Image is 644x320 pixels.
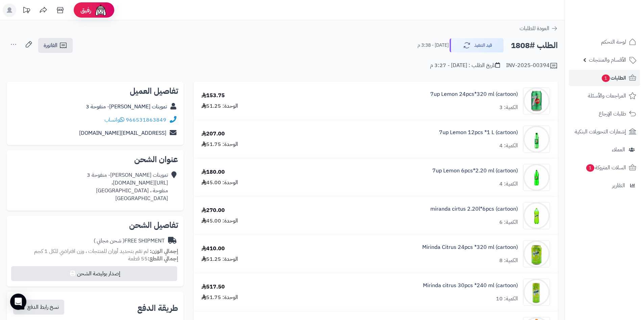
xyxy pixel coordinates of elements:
[612,181,625,190] span: التقارير
[201,245,225,253] div: 410.00
[598,19,638,33] img: logo-2.png
[569,34,640,50] a: لوحة التحكم
[496,295,518,303] div: الكمية: 10
[87,171,168,202] div: تموينات [PERSON_NAME]- منفوحة 3 [URL][DOMAIN_NAME]، منفوحة ، [GEOGRAPHIC_DATA] [GEOGRAPHIC_DATA]
[38,38,73,53] a: الفاتورة
[201,283,225,291] div: 517.50
[201,255,238,263] div: الوحدة: 51.25
[601,37,626,47] span: لوحة التحكم
[602,74,610,82] span: 1
[520,24,558,33] a: العودة للطلبات
[201,179,238,187] div: الوحدة: 45.00
[201,92,225,100] div: 153.75
[150,247,178,255] strong: إجمالي الوزن:
[137,304,178,312] h2: طريقة الدفع
[589,55,626,65] span: الأقسام والمنتجات
[201,217,238,225] div: الوحدة: 45.00
[569,142,640,158] a: العملاء
[586,164,594,172] span: 1
[506,62,558,70] div: INV-2025-00394
[44,41,57,49] span: الفاتورة
[201,102,238,110] div: الوحدة: 51.25
[575,127,626,136] span: إشعارات التحويلات البنكية
[80,6,91,14] span: رفيق
[10,294,26,310] div: Open Intercom Messenger
[499,257,518,264] div: الكمية: 8
[430,62,500,69] div: تاريخ الطلب : [DATE] - 3:27 م
[12,221,178,229] h2: تفاصيل الشحن
[148,255,178,263] strong: إجمالي القطع:
[430,205,518,213] a: miranda cirtus 2.20l*6pcs (cartoon)
[523,240,550,268] img: 1747566452-bf88d184-d280-4ea7-9331-9e3669ef-90x90.jpg
[432,167,518,175] a: 7up Lemon 6pcs*2.20 ml (cartoon)
[523,126,550,153] img: 1747540828-789ab214-413e-4ccd-b32f-1699f0bc-90x90.jpg
[569,70,640,86] a: الطلبات1
[569,106,640,122] a: طلبات الإرجاع
[523,202,550,229] img: 1747544486-c60db756-6ee7-44b0-a7d4-ec449800-90x90.jpg
[569,88,640,104] a: المراجعات والأسئلة
[126,116,166,124] a: 966531863849
[201,130,225,138] div: 207.00
[422,243,518,251] a: Mirinda Citrus 24pcs *320 ml (cartoon)
[201,294,238,301] div: الوحدة: 51.75
[418,42,449,49] small: [DATE] - 3:38 م
[511,39,558,52] h2: الطلب #1808
[201,207,225,214] div: 270.00
[86,103,167,111] a: تموينات [PERSON_NAME]- منفوحة 3
[523,164,550,191] img: 1747541306-e6e5e2d5-9b67-463e-b81b-59a02ee4-90x90.jpg
[520,24,549,33] span: العودة للطلبات
[586,163,626,172] span: السلات المتروكة
[34,247,148,255] span: لم تقم بتحديد أوزان للمنتجات ، وزن افتراضي للكل 1 كجم
[423,282,518,290] a: Mirinda citrus 30pcs *240 ml (cartoon)
[201,141,238,148] div: الوحدة: 51.75
[523,87,550,114] img: 1747540602-UsMwFj3WdUIJzISPTZ6ZIXs6lgAaNT6J-90x90.jpg
[12,87,178,95] h2: تفاصيل العميل
[499,104,518,111] div: الكمية: 3
[499,218,518,226] div: الكمية: 6
[612,145,625,154] span: العملاء
[601,73,626,83] span: الطلبات
[94,3,108,17] img: ai-face.png
[499,180,518,188] div: الكمية: 4
[79,129,166,137] a: [EMAIL_ADDRESS][DOMAIN_NAME]
[94,237,165,245] div: FREE SHIPMENT
[499,142,518,150] div: الكمية: 4
[569,177,640,194] a: التقارير
[12,155,178,164] h2: عنوان الشحن
[588,91,626,101] span: المراجعات والأسئلة
[450,38,504,52] button: قيد التنفيذ
[18,3,35,19] a: تحديثات المنصة
[201,168,225,176] div: 180.00
[569,124,640,140] a: إشعارات التحويلات البنكية
[94,237,124,245] span: ( شحن مجاني )
[439,129,518,136] a: 7up Lemon 12pcs *1 L (cartoon)
[13,300,64,315] button: نسخ رابط الدفع
[430,90,518,98] a: 7up Lemon 24pcs*320 ml (cartoon)
[11,266,177,281] button: إصدار بوليصة الشحن
[128,255,178,263] small: 55 قطعة
[104,116,124,124] a: واتساب
[523,279,550,306] img: 1747566616-1481083d-48b6-4b0f-b89f-c8f09a39-90x90.jpg
[599,109,626,119] span: طلبات الإرجاع
[27,303,59,311] span: نسخ رابط الدفع
[569,159,640,176] a: السلات المتروكة1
